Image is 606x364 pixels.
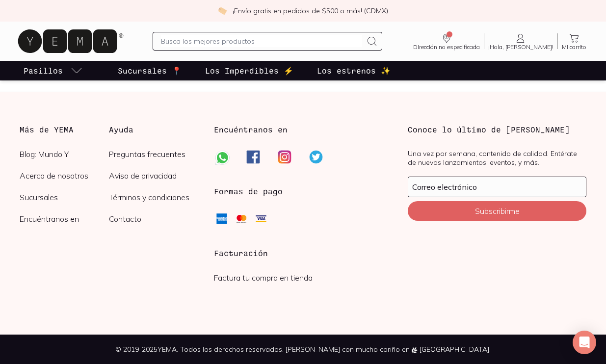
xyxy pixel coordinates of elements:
a: Aviso de privacidad [109,171,198,181]
h3: Facturación [214,247,393,259]
a: Acerca de nosotros [20,171,109,181]
h3: Encuéntranos en [214,124,288,135]
a: Los Imperdibles ⚡️ [203,61,295,80]
a: Sucursales 📍 [116,61,184,80]
a: ¡Hola, [PERSON_NAME]! [484,32,557,50]
a: Sucursales [20,192,109,202]
div: Open Intercom Messenger [573,331,596,354]
span: Dirección no especificada [413,44,480,50]
p: Los estrenos ✨ [317,65,391,77]
a: Factura tu compra en tienda [214,273,313,283]
h3: Más de YEMA [20,124,109,135]
a: Dirección no especificada [409,32,484,50]
a: Blog: Mundo Y [20,149,109,159]
p: Una vez por semana, contenido de calidad. Entérate de nuevos lanzamientos, eventos, y más. [408,149,586,167]
h3: Formas de pago [214,185,283,197]
p: Sucursales 📍 [118,65,182,77]
span: ¡Hola, [PERSON_NAME]! [488,44,553,50]
a: Preguntas frecuentes [109,149,198,159]
p: Los Imperdibles ⚡️ [205,65,293,77]
a: Contacto [109,214,198,224]
img: check [218,6,227,15]
a: Términos y condiciones [109,192,198,202]
h3: Conoce lo último de [PERSON_NAME] [408,124,586,135]
a: pasillo-todos-link [22,61,84,80]
h3: Ayuda [109,124,198,135]
p: ¡Envío gratis en pedidos de $500 o más! (CDMX) [233,6,388,16]
input: mimail@gmail.com [408,177,586,197]
a: Los estrenos ✨ [315,61,393,80]
p: Pasillos [24,65,63,77]
input: Busca los mejores productos [161,35,362,47]
span: Mi carrito [562,44,586,50]
button: Subscribirme [408,201,586,221]
a: Encuéntranos en [20,214,109,224]
a: Mi carrito [558,32,590,50]
span: [PERSON_NAME] con mucho cariño en [GEOGRAPHIC_DATA]. [286,345,491,354]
